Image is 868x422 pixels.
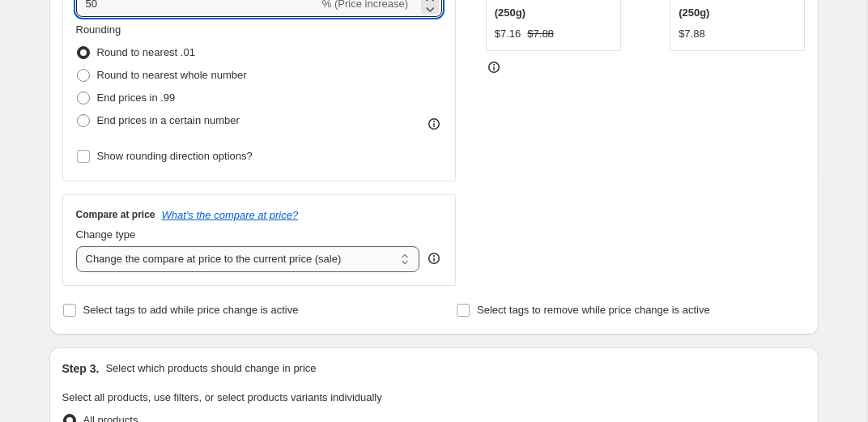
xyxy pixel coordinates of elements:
div: help [426,250,442,266]
span: Round to nearest .01 [97,46,195,58]
div: $7.88 [679,26,705,42]
span: Select tags to add while price change is active [83,304,299,316]
strike: $7.88 [527,26,554,42]
span: Rounding [76,23,121,36]
span: Select all products, use filters, or select products variants individually [62,391,382,403]
span: Round to nearest whole number [97,69,247,81]
span: End prices in .99 [97,92,176,104]
span: Select tags to remove while price change is active [477,304,710,316]
h3: Compare at price [76,208,155,221]
p: Select which products should change in price [105,360,316,377]
button: What's the compare at price? [162,209,299,221]
div: $7.16 [495,26,521,42]
span: Show rounding direction options? [97,150,253,162]
span: End prices in a certain number [97,114,240,126]
span: Change type [76,228,136,241]
h2: Step 3. [62,360,100,377]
